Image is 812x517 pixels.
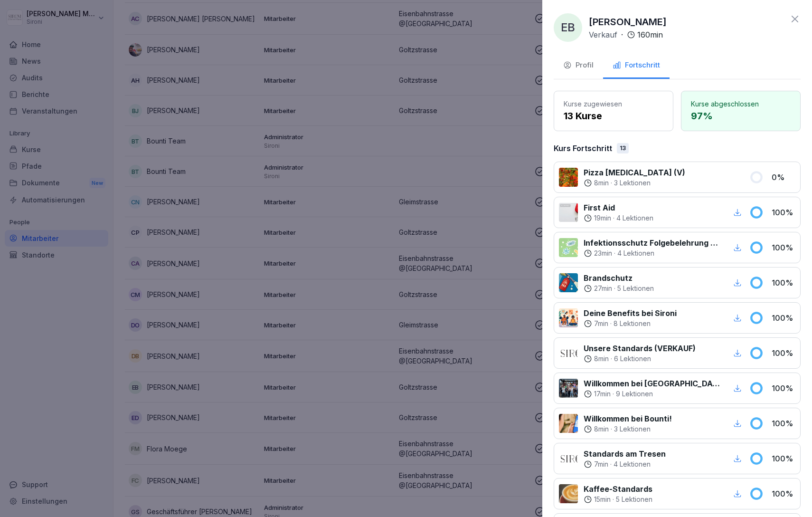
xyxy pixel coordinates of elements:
[584,495,652,504] div: ·
[594,460,608,469] p: 7 min
[584,167,685,178] p: Pizza [MEDICAL_DATA] (V)
[594,249,612,258] p: 23 min
[584,424,672,434] div: ·
[584,483,652,495] p: Kaffee-Standards
[564,99,663,109] p: Kurse zugewiesen
[584,319,677,328] div: ·
[554,143,612,154] p: Kurs Fortschritt
[584,343,696,354] p: Unsere Standards (VERKAUF)
[594,354,609,364] p: 8 min
[616,389,653,399] p: 9 Lektionen
[772,207,795,218] p: 100 %
[772,453,795,464] p: 100 %
[584,237,720,249] p: Infektionsschutz Folgebelehrung (nach §43 IfSG)
[691,99,791,109] p: Kurse abgeschlossen
[589,15,667,29] p: [PERSON_NAME]
[589,29,617,40] p: Verkauf
[617,143,629,153] div: 13
[584,460,666,469] div: ·
[584,202,653,213] p: First Aid
[594,424,609,434] p: 8 min
[589,29,663,40] div: ·
[584,272,654,284] p: Brandschutz
[637,29,663,40] p: 160 min
[616,495,652,504] p: 5 Lektionen
[563,60,594,71] div: Profil
[617,284,654,293] p: 5 Lektionen
[594,495,611,504] p: 15 min
[772,277,795,288] p: 100 %
[594,284,612,293] p: 27 min
[554,53,603,79] button: Profil
[614,460,651,469] p: 4 Lektionen
[614,424,651,434] p: 3 Lektionen
[584,413,672,424] p: Willkommen bei Bounti!
[691,109,791,123] p: 97 %
[772,488,795,499] p: 100 %
[772,312,795,324] p: 100 %
[614,178,651,188] p: 3 Lektionen
[614,319,651,328] p: 8 Lektionen
[554,13,582,42] div: EB
[614,354,651,364] p: 6 Lektionen
[594,319,608,328] p: 7 min
[613,60,660,71] div: Fortschritt
[584,249,720,258] div: ·
[616,213,653,223] p: 4 Lektionen
[584,213,653,223] div: ·
[594,213,611,223] p: 19 min
[584,448,666,460] p: Standards am Tresen
[584,284,654,293] div: ·
[594,389,611,399] p: 17 min
[564,109,663,123] p: 13 Kurse
[594,178,609,188] p: 8 min
[584,307,677,319] p: Deine Benefits bei Sironi
[584,378,720,389] p: Willkommen bei [GEOGRAPHIC_DATA]
[772,383,795,394] p: 100 %
[772,172,795,183] p: 0 %
[772,418,795,429] p: 100 %
[584,354,696,364] div: ·
[772,347,795,359] p: 100 %
[584,178,685,188] div: ·
[603,53,670,79] button: Fortschritt
[584,389,720,399] div: ·
[772,242,795,253] p: 100 %
[617,249,654,258] p: 4 Lektionen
